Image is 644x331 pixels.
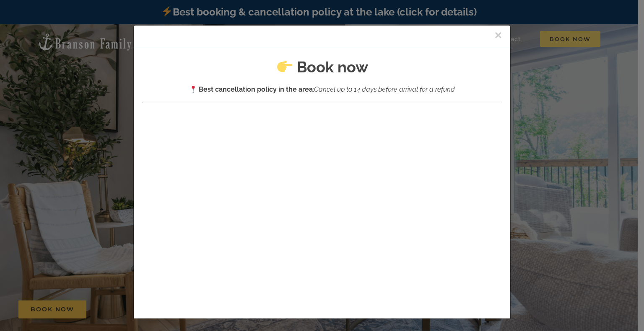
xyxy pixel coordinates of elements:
button: Close [494,29,502,41]
strong: Best cancellation policy in the area [199,85,313,93]
img: 👉 [277,59,292,74]
em: Cancel up to 14 days before arrival for a refund [314,85,455,93]
p: : [142,84,502,95]
strong: Book now [297,58,368,76]
img: 📍 [190,86,197,92]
